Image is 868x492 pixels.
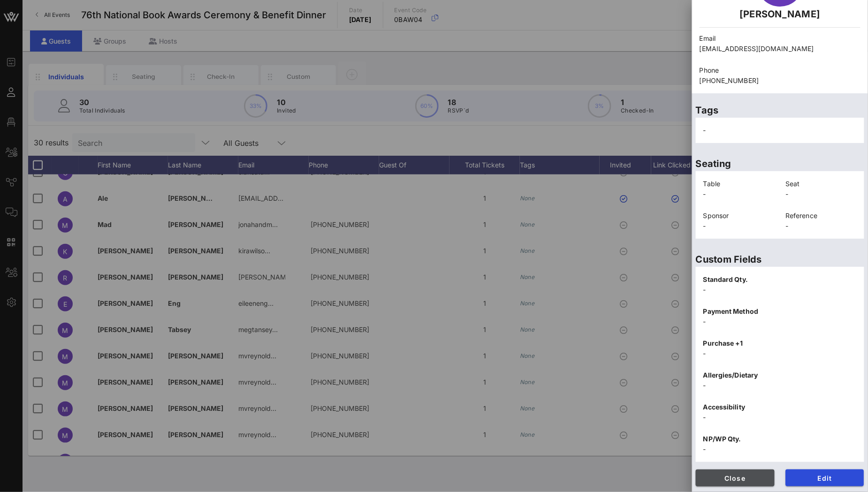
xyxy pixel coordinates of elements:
[703,370,857,380] p: Allergies/Dietary
[696,103,864,118] p: Tags
[793,474,857,482] span: Edit
[703,126,706,134] span: -
[786,211,857,221] p: Reference
[786,179,857,189] p: Seat
[703,412,857,423] p: -
[696,156,864,171] p: Seating
[703,380,857,391] p: -
[703,338,857,348] p: Purchase +1
[703,444,857,454] p: -
[703,179,775,189] p: Table
[703,221,775,231] p: -
[696,252,864,267] p: Custom Fields
[700,33,860,44] p: Email
[700,44,860,54] p: [EMAIL_ADDRESS][DOMAIN_NAME]
[700,76,860,86] p: [PHONE_NUMBER]
[703,402,857,412] p: Accessibility
[703,317,857,327] p: -
[703,348,857,359] p: -
[703,189,775,199] p: -
[696,469,775,486] button: Close
[700,7,860,22] p: [PERSON_NAME]
[703,274,857,285] p: Standard Qty.
[786,469,865,486] button: Edit
[703,285,857,295] p: -
[703,434,857,444] p: NP/WP Qty.
[786,221,857,231] p: -
[703,474,767,482] span: Close
[700,65,860,76] p: Phone
[703,306,857,317] p: Payment Method
[786,189,857,199] p: -
[703,211,775,221] p: Sponsor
